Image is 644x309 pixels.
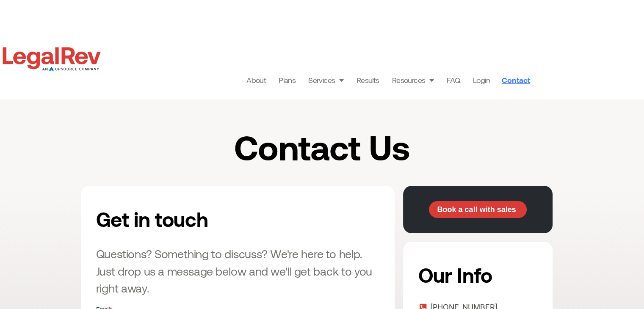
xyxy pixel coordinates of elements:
[246,74,490,86] nav: Menu
[473,74,490,86] a: Login
[392,74,434,86] a: Resources
[96,245,379,297] h3: Questions? Something to discuss? We're here to help. Just drop us a message below and we'll get b...
[418,257,535,292] h2: Our Info
[429,201,527,218] a: Book a call with sales
[447,74,460,86] a: FAQ
[96,201,294,237] h2: Get in touch
[502,76,530,84] span: Contact
[357,74,379,86] a: Results
[308,74,344,86] a: Services
[279,74,296,86] a: Plans
[246,74,266,86] a: About
[153,129,491,165] h1: Contact Us
[437,206,516,213] span: Book a call with sales
[498,73,536,87] a: Contact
